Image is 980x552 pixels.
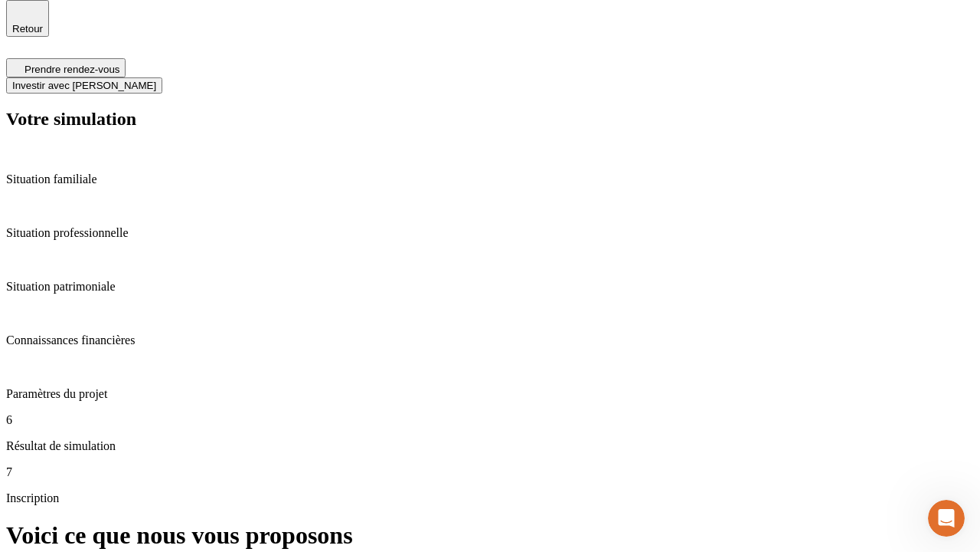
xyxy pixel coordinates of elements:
span: Investir avec [PERSON_NAME] [12,80,156,91]
p: Situation patrimoniale [6,280,974,294]
iframe: Intercom live chat [928,500,965,537]
button: Prendre rendez-vous [6,58,126,77]
p: 6 [6,413,974,427]
p: Paramètres du projet [6,387,974,401]
p: Connaissances financières [6,333,974,347]
p: Situation familiale [6,172,974,186]
span: Retour [12,23,43,34]
p: 7 [6,465,974,479]
p: Résultat de simulation [6,439,974,453]
h1: Voici ce que nous vous proposons [6,521,974,550]
span: Prendre rendez-vous [24,64,119,75]
p: Inscription [6,491,974,505]
p: Situation professionnelle [6,226,974,240]
button: Investir avec [PERSON_NAME] [6,77,162,94]
h2: Votre simulation [6,109,974,130]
